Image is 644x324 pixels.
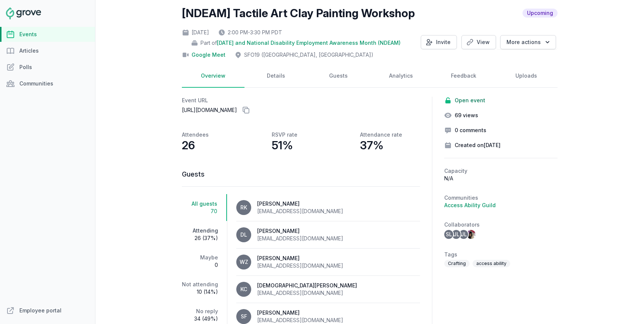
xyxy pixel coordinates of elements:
[257,255,343,262] div: [PERSON_NAME]
[240,259,248,265] span: WZ
[192,51,225,59] a: Google Meet
[446,232,452,237] span: SL
[244,65,307,88] a: Details
[444,167,558,175] h2: Capacity
[272,138,293,152] p: 51%
[500,35,556,49] button: More actions
[473,260,510,267] span: access ability
[495,65,558,88] a: Uploads
[461,35,496,49] a: View
[182,288,218,296] span: 10 (14%)
[455,112,478,119] span: 69 views
[444,175,558,182] p: N/A
[444,260,470,267] span: Crafting
[182,315,218,323] span: 34 (49%)
[182,248,227,275] a: Maybe0
[182,29,209,36] div: [DATE]
[307,65,370,88] a: Guests
[182,131,209,138] p: Attendees
[444,194,558,202] h2: Communities
[455,97,485,104] span: Open event
[182,170,420,179] h3: Guests
[191,39,401,47] div: Part of
[360,131,402,138] p: Attendance rate
[421,35,457,49] button: Invite
[218,29,282,36] div: 2:00 PM - 3:30 PM PDT
[257,200,343,208] div: [PERSON_NAME]
[182,104,420,116] p: [URL][DOMAIN_NAME]
[360,138,383,152] p: 37%
[257,235,343,242] div: [EMAIL_ADDRESS][DOMAIN_NAME]
[453,232,460,237] span: JL
[455,141,501,149] span: Created on
[182,65,244,88] a: Overview
[444,251,558,258] h2: Tags
[444,221,558,228] h2: Collaborators
[182,138,195,152] p: 26
[182,97,420,104] h2: Event URL
[461,232,467,237] span: JL
[257,227,343,235] div: [PERSON_NAME]
[182,6,415,20] h2: [NDEAM] Tactile Art Clay Painting Workshop
[240,232,247,237] span: DL
[257,282,357,289] div: [DEMOGRAPHIC_DATA][PERSON_NAME]
[234,51,373,59] div: SFO19 ([GEOGRAPHIC_DATA], [GEOGRAPHIC_DATA])
[182,234,218,242] span: 26 (37%)
[444,202,558,209] a: Access Ability Guild
[240,287,247,292] span: KC
[257,208,343,215] div: [EMAIL_ADDRESS][DOMAIN_NAME]
[523,9,558,18] span: Upcoming
[217,39,401,47] span: [DATE] and National Disability Employment Awareness Month (NDEAM)
[182,194,227,221] a: All guests70
[6,7,41,19] img: Grove
[240,205,247,210] span: RK
[432,65,495,88] a: Feedback
[182,208,217,215] span: 70
[182,221,227,248] a: Attending26 (37%)
[182,275,227,302] a: Not attending10 (14%)
[257,289,357,297] div: [EMAIL_ADDRESS][DOMAIN_NAME]
[370,65,432,88] a: Analytics
[272,131,297,138] p: RSVP rate
[484,142,501,148] time: [DATE]
[257,262,343,270] div: [EMAIL_ADDRESS][DOMAIN_NAME]
[257,317,343,324] div: [EMAIL_ADDRESS][DOMAIN_NAME]
[257,309,343,317] div: [PERSON_NAME]
[241,314,247,319] span: SF
[182,261,218,269] span: 0
[455,127,486,134] span: 0 comments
